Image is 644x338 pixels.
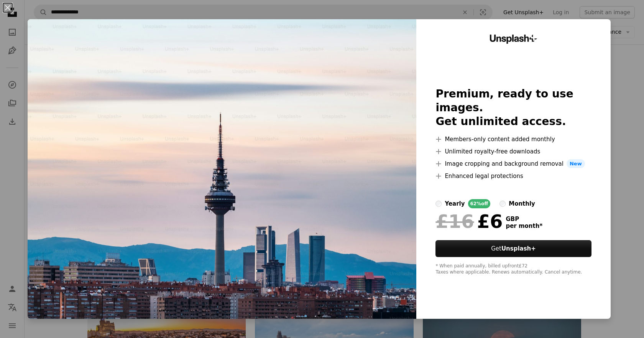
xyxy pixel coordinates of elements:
div: £6 [435,211,503,231]
input: monthly [499,201,506,207]
strong: Unsplash+ [501,245,536,252]
span: New [567,159,585,168]
li: Members-only content added monthly [435,135,591,144]
div: monthly [509,199,535,208]
li: Image cropping and background removal [435,159,591,168]
button: GetUnsplash+ [435,240,591,257]
input: yearly62%off [435,201,442,207]
div: yearly [445,199,465,208]
div: * When paid annually, billed upfront £72 Taxes where applicable. Renews automatically. Cancel any... [435,263,591,275]
span: £16 [435,211,474,231]
span: per month * [506,223,542,229]
h2: Premium, ready to use images. Get unlimited access. [435,87,591,129]
li: Enhanced legal protections [435,171,591,181]
li: Unlimited royalty-free downloads [435,147,591,156]
span: GBP [506,216,542,223]
div: 62% off [468,199,491,208]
